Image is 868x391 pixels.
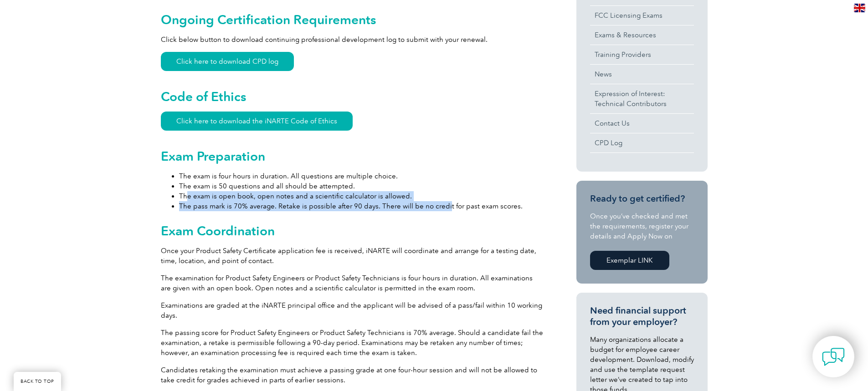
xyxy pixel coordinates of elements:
h3: Ready to get certified? [590,193,694,204]
li: The pass mark is 70% average. Retake is possible after 90 days. There will be no credit for past ... [179,201,544,211]
li: The exam is open book, open notes and a scientific calculator is allowed. [179,191,544,201]
a: BACK TO TOP [14,372,61,391]
p: Examinations are graded at the iNARTE principal office and the applicant will be advised of a pas... [161,300,544,320]
h2: Ongoing Certification Requirements [161,12,544,27]
img: contact-chat.png [822,345,845,368]
p: Once your Product Safety Certificate application fee is received, iNARTE will coordinate and arra... [161,246,544,266]
p: Click below button to download continuing professional development log to submit with your renewal. [161,35,544,45]
a: FCC Licensing Exams [590,6,694,25]
a: News [590,65,694,84]
a: Click here to download the iNARTE Code of Ethics [161,112,353,131]
img: en [854,4,865,12]
h2: Exam Coordination [161,223,544,238]
p: The examination for Product Safety Engineers or Product Safety Technicians is four hours in durat... [161,273,544,293]
h2: Code of Ethics [161,89,544,104]
a: Exams & Resources [590,25,694,45]
a: Training Providers [590,45,694,64]
p: Candidates retaking the examination must achieve a passing grade at one four-hour session and wil... [161,365,544,385]
h2: Exam Preparation [161,149,544,163]
a: Exemplar LINK [590,251,669,270]
p: The passing score for Product Safety Engineers or Product Safety Technicians is 70% average. Shou... [161,328,544,358]
h3: Need financial support from your employer? [590,305,694,328]
a: CPD Log [590,133,694,152]
a: Contact Us [590,114,694,133]
li: The exam is four hours in duration. All questions are multiple choice. [179,171,544,181]
p: Once you’ve checked and met the requirements, register your details and Apply Now on [590,211,694,241]
a: Expression of Interest:Technical Contributors [590,84,694,113]
li: The exam is 50 questions and all should be attempted. [179,181,544,191]
a: Click here to download CPD log [161,52,294,71]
